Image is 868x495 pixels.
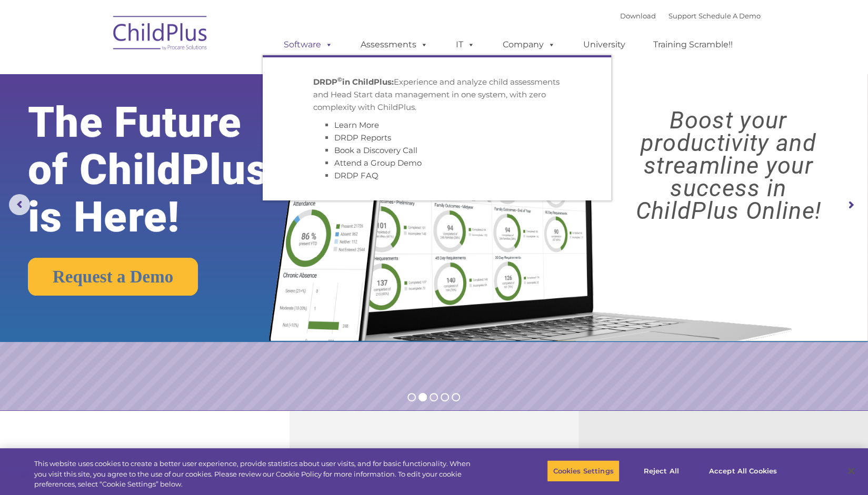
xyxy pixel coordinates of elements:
[620,12,761,20] font: |
[643,34,743,55] a: Training Scramble!!
[313,76,561,114] p: Experience and analyze child assessments and Head Start data management in one system, with zero ...
[146,113,191,120] span: Phone number
[313,77,394,87] strong: DRDP in ChildPlus:
[334,170,378,180] a: DRDP FAQ
[620,12,656,20] a: Download
[840,459,863,482] button: Close
[28,99,305,241] rs-layer: The Future of ChildPlus is Here!
[699,12,761,20] a: Schedule A Demo
[547,460,619,482] button: Cookies Settings
[337,76,342,83] sup: ©
[108,8,213,61] img: ChildPlus by Procare Solutions
[628,460,694,482] button: Reject All
[334,133,391,143] a: DRDP Reports
[146,69,178,77] span: Last name
[492,34,566,55] a: Company
[573,34,636,55] a: University
[334,145,417,155] a: Book a Discovery Call
[334,120,379,130] a: Learn More
[669,12,696,20] a: Support
[273,34,343,55] a: Software
[28,258,198,296] a: Request a Demo
[34,459,477,490] div: This website uses cookies to create a better user experience, provide statistics about user visit...
[334,158,422,168] a: Attend a Group Demo
[350,34,438,55] a: Assessments
[703,460,783,482] button: Accept All Cookies
[445,34,485,55] a: IT
[600,109,857,222] rs-layer: Boost your productivity and streamline your success in ChildPlus Online!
